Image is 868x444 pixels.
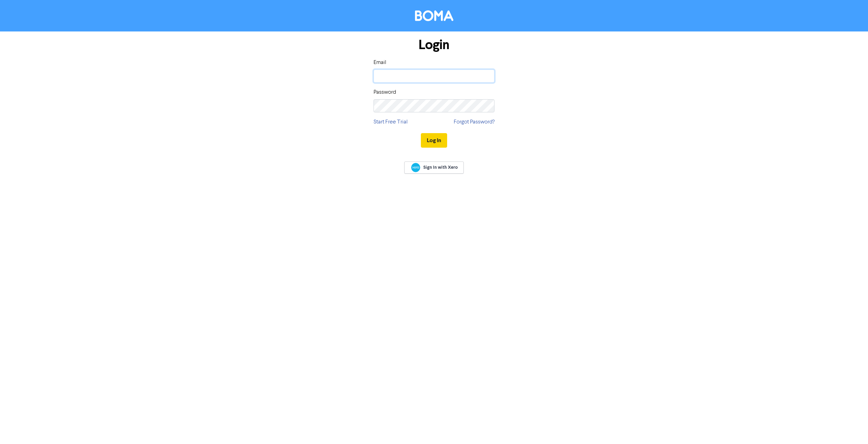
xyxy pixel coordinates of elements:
a: Sign In with Xero [404,161,464,174]
a: Start Free Trial [374,118,408,126]
a: Forgot Password? [454,118,494,126]
img: Xero logo [411,163,420,172]
label: Password [374,88,396,96]
h1: Login [374,37,494,53]
label: Email [374,58,386,67]
img: BOMA Logo [415,10,453,21]
span: Sign In with Xero [423,164,458,170]
button: Log In [421,133,447,148]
